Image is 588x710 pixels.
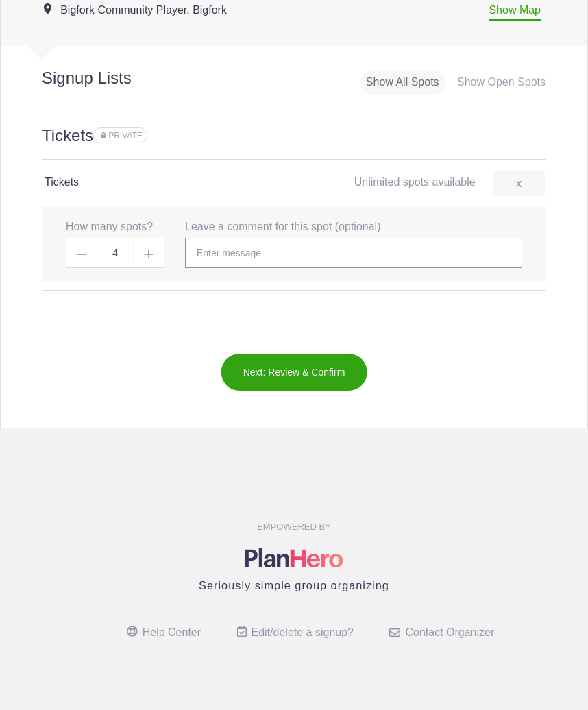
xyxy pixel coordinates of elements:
img: Event location [44,3,51,14]
a: Show Map [489,4,541,21]
h4: Tickets [45,174,294,191]
h2: Tickets [42,124,546,160]
h4: Seriously simple group organizing [10,577,578,593]
span: PRIVATE [108,131,143,140]
a: x [493,171,545,196]
span: Bigfork Community Player, Bigfork [60,4,227,16]
a: Help Center [127,626,201,638]
button: Next: Review & Confirm [221,353,368,391]
label: How many spots? [66,219,153,235]
div: Show Open Spots [452,70,551,95]
span: Unlimited spots available [354,176,476,188]
small: EMPOWERED BY [257,522,331,532]
a: Edit/delete a signup? [237,626,354,638]
a: Contact Organizer [389,626,494,638]
label: Leave a comment for this spot (optional) [185,219,380,235]
img: Minus gray [77,254,86,255]
input: Enter message [185,238,522,268]
span: Sign ups for this sign up list are private. Your sign up will be visible only to you and the even... [101,131,143,140]
div: Show All Spots [360,70,445,95]
img: Plus gray [145,250,153,258]
img: Lock [101,132,106,138]
img: Logo main planhero [245,548,344,567]
h2: Signup Lists [1,68,196,88]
